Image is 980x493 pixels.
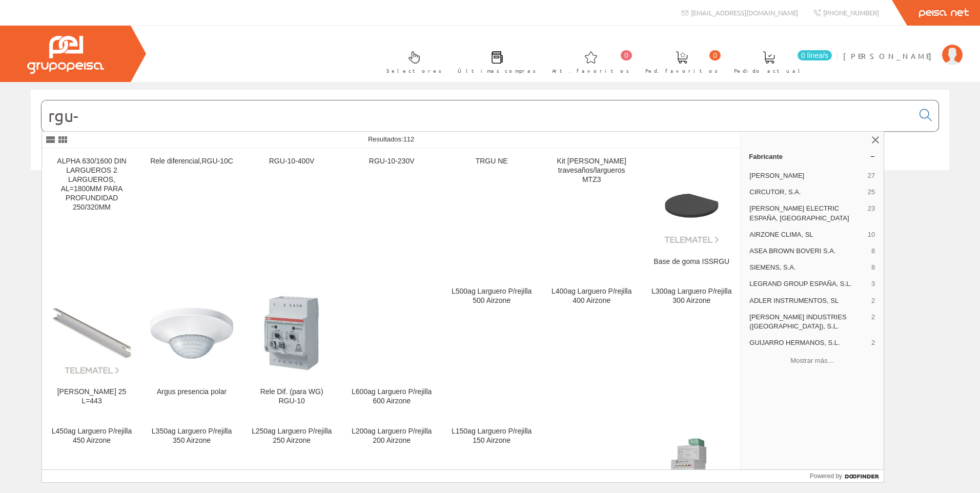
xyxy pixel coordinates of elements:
[749,313,867,331] span: [PERSON_NAME] INDUSTRIES ([GEOGRAPHIC_DATA]), S.L.
[691,8,798,17] span: [EMAIL_ADDRESS][DOMAIN_NAME]
[150,292,233,375] img: Argus presencia polar
[50,427,133,445] div: L450ag Larguero P/rejilla 450 Airzone
[871,246,875,256] span: 8
[749,279,867,289] span: LEGRAND GROUP ESPAÑA, S.L.
[645,66,718,76] span: Ped. favoritos
[741,148,884,165] a: Fabricante
[250,157,333,166] div: RGU-10-400V
[342,279,441,418] a: L600ag Larguero P/rejilla 600 Airzone L600ag Larguero P/rejilla 600 Airzone
[542,279,641,418] a: L400ag Larguero P/rejilla 400 Airzone
[810,470,884,482] a: Powered by
[31,183,949,192] div: © Grupo Peisa
[843,43,963,52] a: [PERSON_NAME]
[150,387,233,397] div: Argus presencia polar
[403,135,415,143] span: 112
[650,161,733,244] img: Base de goma ISSRGU
[642,279,741,418] a: L300ag Larguero P/rejilla 300 Airzone
[50,387,133,406] div: [PERSON_NAME] 25 L=443
[450,427,533,445] div: L150ag Larguero P/rejilla 150 Airzone
[749,188,864,197] span: CIRCUTOR, S.A.
[621,50,632,60] span: 0
[868,230,875,239] span: 10
[450,287,533,305] div: L500ag Larguero P/rejilla 500 Airzone
[250,387,333,406] div: Rele Dif. (para WG) RGU-10
[42,100,913,131] input: Buscar...
[442,149,541,278] a: TRGU NE
[709,50,721,60] span: 0
[749,246,867,256] span: ASEA BROWN BOVERI S.A.
[749,230,864,239] span: AIRZONE CLIMA, SL
[442,279,541,418] a: L500ag Larguero P/rejilla 500 Airzone
[823,8,879,17] span: [PHONE_NUMBER]
[552,66,629,76] span: Art. favoritos
[27,36,104,74] img: Grupo Peisa
[550,157,633,184] div: Kit [PERSON_NAME] travesaños/largueros MTZ3
[650,257,733,266] div: Base de goma ISSRGU
[749,171,864,180] span: [PERSON_NAME]
[450,157,533,166] div: TRGU NE
[350,427,433,445] div: L200ag Larguero P/rejilla 200 Airzone
[871,338,875,347] span: 2
[447,43,541,80] a: Últimas compras
[871,313,875,331] span: 2
[342,149,441,278] a: RGU-10-230V
[150,427,233,445] div: L350ag Larguero P/rejilla 350 Airzone
[50,157,133,212] div: ALPHA 630/1600 DIN LARGUEROS 2 LARGUEROS, AL=1800MM PARA PROFUNDIDAD 250/320MM
[871,279,875,289] span: 3
[749,204,864,222] span: [PERSON_NAME] ELECTRIC ESPAÑA, [GEOGRAPHIC_DATA]
[734,66,804,76] span: Pedido actual
[42,279,141,418] a: LARGUERO LINA 25 L=443 [PERSON_NAME] 25 L=443
[749,338,867,347] span: GUIJARRO HERMANOS, S.L.
[386,66,442,76] span: Selectores
[150,157,233,166] div: Rele diferencial,RGU-10C
[542,149,641,278] a: Kit [PERSON_NAME] travesaños/largueros MTZ3
[868,188,875,197] span: 25
[642,149,741,278] a: Base de goma ISSRGU Base de goma ISSRGU
[871,296,875,305] span: 2
[350,387,433,406] div: L600ag Larguero P/rejilla 600 Airzone
[250,292,333,375] img: Rele Dif. (para WG) RGU-10
[843,51,937,61] span: [PERSON_NAME]
[871,263,875,272] span: 8
[810,471,842,481] span: Powered by
[242,279,341,418] a: Rele Dif. (para WG) RGU-10 Rele Dif. (para WG) RGU-10
[868,171,875,180] span: 27
[650,287,733,305] div: L300ag Larguero P/rejilla 300 Airzone
[250,427,333,445] div: L250ag Larguero P/rejilla 250 Airzone
[868,204,875,222] span: 23
[458,66,536,76] span: Últimas compras
[42,149,141,278] a: ALPHA 630/1600 DIN LARGUEROS 2 LARGUEROS, AL=1800MM PARA PROFUNDIDAD 250/320MM
[142,149,241,278] a: Rele diferencial,RGU-10C
[745,352,880,369] button: Mostrar más…
[350,157,433,166] div: RGU-10-230V
[376,43,447,80] a: Selectores
[749,263,867,272] span: SIEMENS, S.A.
[368,135,414,143] span: Resultados:
[798,50,832,60] span: 0 línea/s
[749,296,867,305] span: ADLER INSTRUMENTOS, SL
[242,149,341,278] a: RGU-10-400V
[50,292,133,375] img: LARGUERO LINA 25 L=443
[142,279,241,418] a: Argus presencia polar Argus presencia polar
[550,287,633,305] div: L400ag Larguero P/rejilla 400 Airzone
